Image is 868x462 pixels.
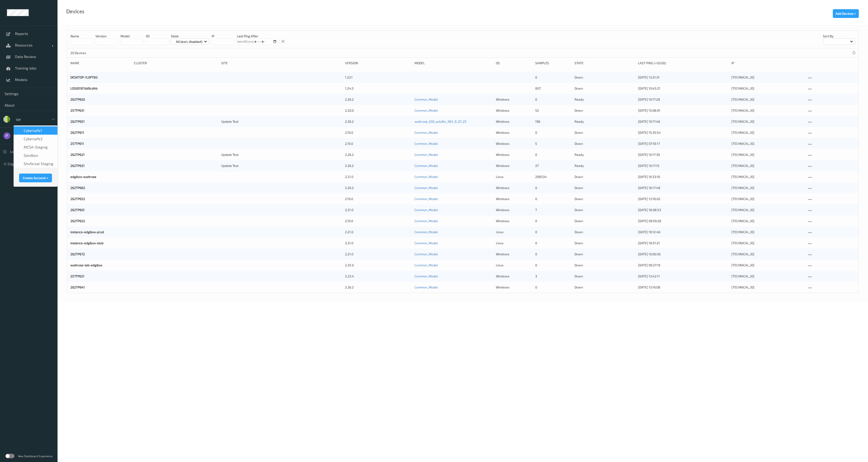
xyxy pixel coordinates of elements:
[535,141,571,146] div: 5
[575,241,635,245] p: down
[496,208,532,212] p: windows
[345,97,411,102] div: 2.26.2
[496,252,532,256] p: windows
[823,34,855,38] p: Sort by
[575,119,635,124] p: ready
[345,75,411,80] div: 1.23.1
[731,75,804,80] div: [TECHNICAL_ID]
[575,163,635,168] p: ready
[414,230,438,234] a: Common_Model
[638,174,728,179] div: [DATE] 16:33:16
[414,285,438,289] a: Common_Model
[731,252,804,256] div: [TECHNICAL_ID]
[535,174,571,179] div: 298534
[414,164,438,168] a: Common_Model
[535,274,571,279] div: 3
[345,285,411,290] div: 2.26.2
[731,130,804,135] div: [TECHNICAL_ID]
[731,230,804,234] div: [TECHNICAL_ID]
[70,119,85,123] a: 262TP651
[638,130,728,135] div: [DATE] 15:35:54
[70,252,85,256] a: 262TP672
[535,230,571,234] div: 0
[414,197,438,201] a: Common_Model
[575,219,635,223] p: down
[414,131,438,134] a: Common_Model
[575,174,635,179] p: down
[575,208,635,212] p: down
[535,119,571,124] div: 196
[575,230,635,234] p: down
[345,274,411,279] div: 2.23.4
[575,285,635,290] p: down
[731,274,804,279] div: [TECHNICAL_ID]
[731,141,804,146] div: [TECHNICAL_ID]
[496,61,532,65] div: OS
[221,119,342,124] div: Update Test
[535,186,571,190] div: 0
[575,186,635,190] p: down
[535,61,571,65] div: Samples
[414,219,438,223] a: Common_Model
[345,141,411,146] div: 2.19.0
[575,263,635,267] p: down
[496,263,532,267] p: linux
[345,197,411,201] div: 2.19.0
[575,108,635,113] p: down
[70,108,84,112] a: 257TP631
[731,163,804,168] div: [TECHNICAL_ID]
[731,197,804,201] div: [TECHNICAL_ID]
[212,34,234,38] p: IP
[70,34,93,38] p: Name
[638,186,728,190] div: [DATE] 16:17:48
[575,152,635,157] p: ready
[496,274,532,279] p: windows
[731,208,804,212] div: [TECHNICAL_ID]
[638,274,728,279] div: [DATE] 13:42:11
[535,219,571,223] div: 0
[535,252,571,256] div: 0
[575,141,635,146] p: down
[638,152,728,157] div: [DATE] 10:17:39
[414,119,466,123] a: waitrose_030_yolo8n_384_9_07_25
[134,61,218,65] div: Cluster
[70,142,84,145] a: 257TP611
[731,108,804,113] div: [TECHNICAL_ID]
[414,142,438,145] a: Common_Model
[70,219,85,223] a: 262TP622
[496,174,532,179] p: linux
[70,51,105,55] p: 20 Devices
[496,285,532,290] p: windows
[345,61,411,65] div: version
[535,75,571,80] div: 0
[731,174,804,179] div: [TECHNICAL_ID]
[345,252,411,256] div: 2.21.0
[638,197,728,201] div: [DATE] 13:18:02
[638,86,728,91] div: [DATE] 10:45:21
[66,9,84,14] div: Devices
[575,252,635,256] p: down
[345,208,411,212] div: 2.21.0
[731,241,804,245] div: [TECHNICAL_ID]
[496,119,532,124] p: windows
[345,241,411,245] div: 2.21.0
[70,175,96,179] a: edgibox-waitrose
[414,97,438,101] a: Common_Model
[638,208,728,212] div: [DATE] 18:08:53
[221,61,342,65] div: Site
[70,230,104,234] a: instance-edgibox-prod
[638,219,728,223] div: [DATE] 09:59:28
[575,75,635,80] p: down
[345,86,411,91] div: 1.24.0
[535,285,571,290] div: 0
[638,61,728,65] div: Last Ping (+03:00)
[575,197,635,201] p: down
[70,61,131,65] div: Name
[638,252,728,256] div: [DATE] 10:00:30
[345,119,411,124] div: 2.26.2
[345,163,411,168] div: 2.26.2
[638,285,728,290] div: [DATE] 13:16:08
[535,241,571,245] div: 0
[345,219,411,223] div: 2.19.0
[731,263,804,267] div: [TECHNICAL_ID]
